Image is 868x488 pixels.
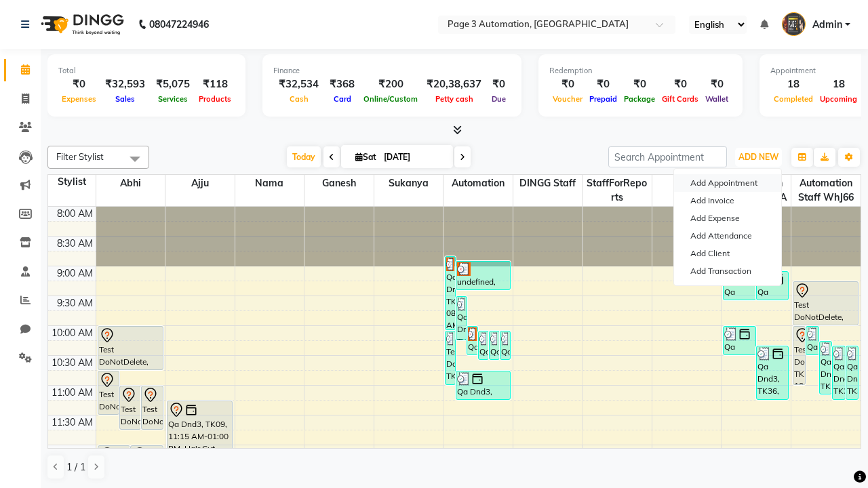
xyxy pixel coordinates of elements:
[724,327,755,354] div: Qa Dnd3, TK26, 10:00 AM-10:30 AM, Hair cut Below 12 years (Boy)
[674,192,781,209] a: Add Invoice
[155,94,191,104] span: Services
[770,77,816,92] div: 18
[165,175,235,192] span: Ajju
[58,77,100,92] div: ₹0
[586,94,620,104] span: Prepaid
[770,94,816,104] span: Completed
[54,237,96,251] div: 8:30 AM
[48,175,96,189] div: Stylist
[674,174,781,192] button: Add Appointment
[791,175,861,206] span: Automation Staff WhJ66
[738,152,778,162] span: ADD NEW
[658,77,702,92] div: ₹0
[360,94,421,104] span: Online/Custom
[846,346,859,399] div: Qa Dnd3, TK35, 10:20 AM-11:15 AM, Special Hair Wash- Men
[49,415,96,430] div: 11:30 AM
[490,331,499,359] div: Qa Dnd3, TK29, 10:05 AM-10:35 AM, Hair cut Below 12 years (Boy)
[674,209,781,227] a: Add Expense
[100,77,151,92] div: ₹32,593
[56,151,104,162] span: Filter Stylist
[49,326,96,340] div: 10:00 AM
[549,77,586,92] div: ₹0
[360,77,421,92] div: ₹200
[380,147,448,167] input: 2025-10-04
[816,94,861,104] span: Upcoming
[287,146,321,167] span: Today
[757,346,789,399] div: Qa Dnd3, TK36, 10:20 AM-11:15 AM, Special Hair Wash- Men
[812,18,842,32] span: Admin
[195,94,235,104] span: Products
[58,94,100,104] span: Expenses
[49,356,96,370] div: 10:30 AM
[782,12,806,36] img: Admin
[330,94,355,104] span: Card
[674,262,781,280] a: Add Transaction
[513,175,583,192] span: DINGG Staff
[421,77,487,92] div: ₹20,38,637
[96,175,165,192] span: Abhi
[702,77,732,92] div: ₹0
[352,152,380,162] span: Sat
[487,77,511,92] div: ₹0
[273,77,324,92] div: ₹32,534
[149,5,209,43] b: 08047224946
[58,65,235,77] div: Total
[35,5,127,43] img: logo
[549,94,586,104] span: Voucher
[304,175,374,192] span: Ganesh
[49,386,96,400] div: 11:00 AM
[374,175,443,192] span: Sukanya
[235,175,304,192] span: Nama
[833,346,845,399] div: Qa Dnd3, TK34, 10:20 AM-11:15 AM, Special Hair Wash- Men
[456,297,466,340] div: Qa Dnd3, TK24, 09:30 AM-10:15 AM, Hair Cut-Men
[195,77,235,92] div: ₹118
[583,175,652,206] span: StaffForReports
[98,327,163,369] div: Test DoNotDelete, TK11, 10:00 AM-10:45 AM, Hair Cut-Men
[586,77,620,92] div: ₹0
[620,94,658,104] span: Package
[54,296,96,310] div: 9:30 AM
[446,257,455,329] div: Qa Dnd3, TK21, 08:50 AM-10:05 AM, Hair Cut By Expert-Men,Hair Cut-Men
[702,94,732,104] span: Wallet
[674,245,781,262] a: Add Client
[793,282,859,325] div: Test DoNotDelete, TK19, 09:15 AM-10:00 AM, Hair Cut-Men
[467,327,477,354] div: Qa Dnd3, TK27, 10:00 AM-10:30 AM, Hair cut Below 12 years (Boy)
[456,262,510,289] div: undefined, TK20, 08:55 AM-09:25 AM, Hair cut Below 12 years (Boy)
[286,94,312,104] span: Cash
[324,77,360,92] div: ₹368
[273,65,511,77] div: Finance
[820,342,832,394] div: Qa Dnd3, TK33, 10:15 AM-11:10 AM, Special Hair Wash- Men
[658,94,702,104] span: Gift Cards
[432,94,477,104] span: Petty cash
[98,371,119,414] div: Test DoNotDelete, TK13, 10:45 AM-11:30 AM, Hair Cut-Men
[608,146,727,167] input: Search Appointment
[500,331,510,359] div: Qa Dnd3, TK30, 10:05 AM-10:35 AM, Hair cut Below 12 years (Boy)
[120,386,140,429] div: Test DoNotDelete, TK12, 11:00 AM-11:45 AM, Hair Cut-Men
[674,227,781,245] a: Add Attendance
[54,207,96,221] div: 8:00 AM
[549,65,732,77] div: Redemption
[488,94,509,104] span: Due
[735,148,782,167] button: ADD NEW
[446,331,455,384] div: Test DoNotDelete, TK32, 10:05 AM-11:00 AM, Special Hair Wash- Men
[50,445,96,460] div: 12:00 PM
[151,77,195,92] div: ₹5,075
[112,94,138,104] span: Sales
[479,331,488,359] div: Qa Dnd3, TK28, 10:05 AM-10:35 AM, Hair cut Below 12 years (Boy)
[816,77,861,92] div: 18
[652,175,722,192] span: Priya
[54,266,96,281] div: 9:00 AM
[142,386,162,429] div: Test DoNotDelete, TK17, 11:00 AM-11:45 AM, Hair Cut-Men
[443,175,513,192] span: Automation
[66,460,85,474] span: 1 / 1
[620,77,658,92] div: ₹0
[456,371,510,399] div: Qa Dnd3, TK37, 10:45 AM-11:15 AM, Hair cut Below 12 years (Boy)
[793,327,806,384] div: Test DoNotDelete, TK19, 10:00 AM-11:00 AM, Hair Cut-Women
[806,327,818,354] div: Qa Dnd3, TK25, 10:00 AM-10:30 AM, Hair cut Below 12 years (Boy)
